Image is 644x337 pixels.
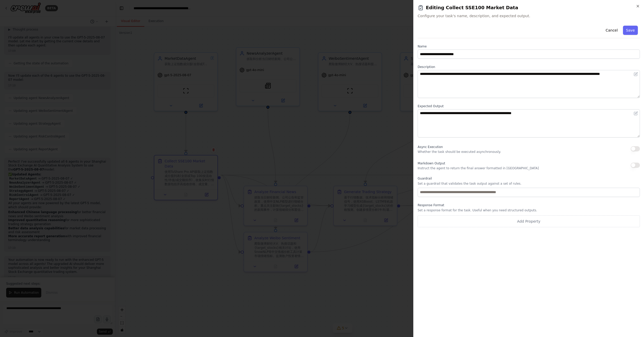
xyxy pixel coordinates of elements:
button: Open in editor [633,110,639,116]
button: Add Property [418,215,640,227]
label: Guardrail [418,176,640,181]
button: Open in editor [633,71,639,77]
p: Whether the task should be executed asynchronously. [418,150,501,154]
span: Async Execution [418,145,443,149]
label: Description [418,65,640,69]
button: Cancel [602,26,621,35]
p: Set a guardrail that validates the task output against a set of rules. [418,182,640,186]
label: Name [418,44,640,48]
button: Save [623,26,638,35]
label: Response Format [418,203,640,207]
p: Set a response format for the task. Useful when you need structured outputs. [418,208,640,212]
label: Expected Output [418,104,640,108]
span: Configure your task's name, description, and expected output. [418,13,640,18]
h2: Editing Collect SSE100 Market Data [418,4,640,11]
p: Instruct the agent to return the final answer formatted in [GEOGRAPHIC_DATA] [418,166,539,170]
span: Markdown Output [418,162,445,165]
